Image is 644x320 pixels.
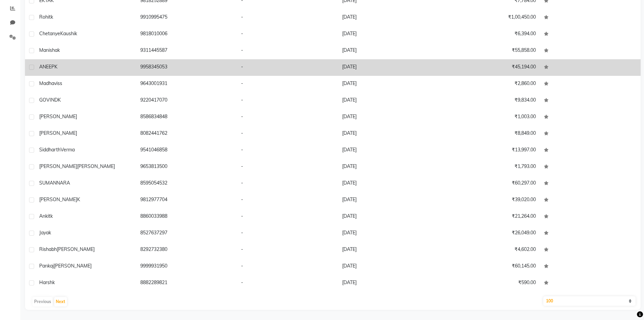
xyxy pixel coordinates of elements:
[136,242,237,258] td: 8292732380
[136,192,237,209] td: 9812977704
[54,297,67,306] button: Next
[237,126,338,142] td: -
[338,76,439,92] td: [DATE]
[338,43,439,59] td: [DATE]
[338,109,439,126] td: [DATE]
[39,279,52,285] span: harsh
[237,26,338,43] td: -
[52,279,55,285] span: k
[136,209,237,225] td: 8860033988
[439,9,540,26] td: ₹1,00,450.00
[136,43,237,59] td: 9311445587
[439,159,540,175] td: ₹1,793.00
[60,30,77,37] span: Kaushik
[51,14,53,20] span: k
[338,175,439,192] td: [DATE]
[136,109,237,126] td: 8586834848
[237,92,338,109] td: -
[439,175,540,192] td: ₹60,297.00
[439,258,540,275] td: ₹60,145.00
[57,80,62,86] span: ss
[237,192,338,209] td: -
[136,159,237,175] td: 9653813500
[237,142,338,159] td: -
[39,147,61,153] span: Siddharth
[56,180,70,186] span: NARA
[237,242,338,258] td: -
[39,163,77,169] span: [PERSON_NAME]
[439,242,540,258] td: ₹4,602.00
[136,26,237,43] td: 9818010006
[338,225,439,242] td: [DATE]
[439,225,540,242] td: ₹26,049.00
[338,126,439,142] td: [DATE]
[136,126,237,142] td: 8082441762
[136,175,237,192] td: 8595054532
[338,209,439,225] td: [DATE]
[39,196,77,202] span: [PERSON_NAME]
[136,76,237,92] td: 9643001931
[338,192,439,209] td: [DATE]
[237,175,338,192] td: -
[439,126,540,142] td: ₹8,849.00
[338,26,439,43] td: [DATE]
[39,97,58,103] span: GOVIND
[136,225,237,242] td: 8527637297
[338,242,439,258] td: [DATE]
[439,109,540,126] td: ₹1,003.00
[136,59,237,76] td: 9958345053
[237,275,338,292] td: -
[439,275,540,292] td: ₹590.00
[136,9,237,26] td: 9910995475
[439,43,540,59] td: ₹55,858.00
[49,230,51,236] span: k
[136,142,237,159] td: 9541046858
[439,26,540,43] td: ₹6,394.00
[237,225,338,242] td: -
[237,43,338,59] td: -
[338,142,439,159] td: [DATE]
[39,80,57,86] span: madhavi
[39,130,77,136] span: [PERSON_NAME]
[77,196,80,202] span: k
[237,258,338,275] td: -
[77,163,115,169] span: [PERSON_NAME]
[39,230,49,236] span: Jaya
[39,213,50,219] span: Ankit
[39,263,54,269] span: Pankaj
[39,180,56,186] span: SUMAN
[57,246,95,252] span: [PERSON_NAME]
[39,246,57,252] span: rishabh
[338,275,439,292] td: [DATE]
[439,142,540,159] td: ₹13,997.00
[439,209,540,225] td: ₹21,264.00
[57,47,60,53] span: k
[39,30,60,37] span: Chetanye
[439,192,540,209] td: ₹39,020.00
[338,159,439,175] td: [DATE]
[338,59,439,76] td: [DATE]
[136,92,237,109] td: 9220417070
[338,92,439,109] td: [DATE]
[237,76,338,92] td: -
[54,64,57,70] span: K
[136,275,237,292] td: 8882289821
[54,263,92,269] span: [PERSON_NAME]
[50,213,53,219] span: k
[58,97,61,103] span: K
[237,59,338,76] td: -
[439,76,540,92] td: ₹2,860.00
[237,159,338,175] td: -
[237,209,338,225] td: -
[61,147,75,153] span: Verma
[39,113,77,120] span: [PERSON_NAME]
[136,258,237,275] td: 9999931950
[338,9,439,26] td: [DATE]
[39,47,57,53] span: Manisha
[237,9,338,26] td: -
[39,64,54,70] span: ANEEP
[439,59,540,76] td: ₹45,194.00
[338,258,439,275] td: [DATE]
[39,14,51,20] span: Rohit
[439,92,540,109] td: ₹9,834.00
